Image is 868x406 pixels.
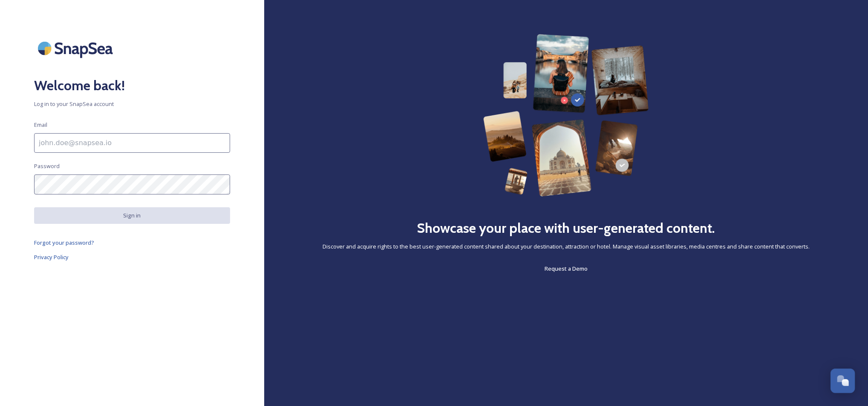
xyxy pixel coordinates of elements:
span: Password [34,162,60,170]
img: SnapSea Logo [34,34,119,63]
h2: Showcase your place with user-generated content. [417,218,715,238]
span: Discover and acquire rights to the best user-generated content shared about your destination, att... [323,243,810,251]
input: john.doe@snapsea.io [34,133,230,153]
span: Email [34,121,47,129]
a: Privacy Policy [34,252,230,262]
span: Forgot your password? [34,239,94,246]
button: Sign in [34,207,230,224]
span: Request a Demo [545,265,588,272]
span: Log in to your SnapSea account [34,100,230,108]
span: Privacy Policy [34,253,69,261]
button: Open Chat [831,369,855,393]
h2: Welcome back! [34,75,230,96]
a: Request a Demo [545,263,588,274]
a: Forgot your password? [34,237,230,248]
img: 63b42ca75bacad526042e722_Group%20154-p-800.png [483,34,649,197]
